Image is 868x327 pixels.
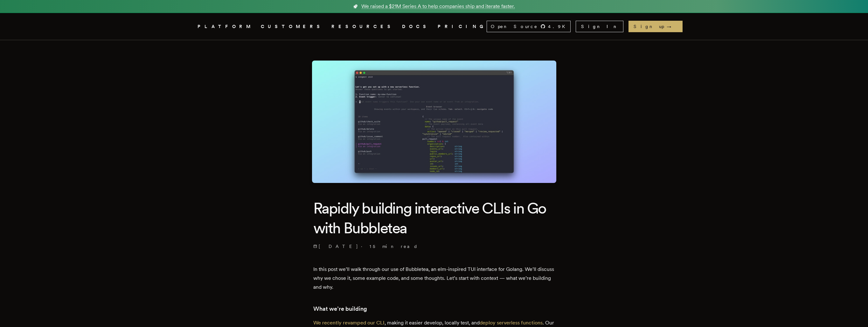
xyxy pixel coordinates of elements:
a: PRICING [438,23,487,31]
a: Sign up [628,21,683,32]
span: 4.9 K [548,23,569,30]
a: DOCS [402,23,430,31]
span: → [667,23,677,30]
span: 15 min read [370,243,418,250]
a: CUSTOMERS [261,23,324,31]
span: [DATE] [313,243,358,250]
a: We recently revamped our CLI [313,320,385,326]
h1: Rapidly building interactive CLIs in Go with Bubbletea [313,198,555,238]
a: Sign In [576,21,623,32]
img: Featured image for Rapidly building interactive CLIs in Go with Bubbletea blog post [312,61,556,183]
p: In this post we’ll walk through our use of Bubbletea, an elm-inspired TUI interface for Golang. W... [313,265,555,292]
a: deploy serverless functions [480,320,543,326]
button: RESOURCES [331,23,394,31]
h3: What we’re building [313,304,555,313]
span: Open Source [491,23,538,30]
p: · [313,243,555,250]
span: We raised a $21M Series A to help companies ship and iterate faster. [361,3,515,10]
nav: Global [180,13,689,40]
button: PLATFORM [198,23,253,31]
